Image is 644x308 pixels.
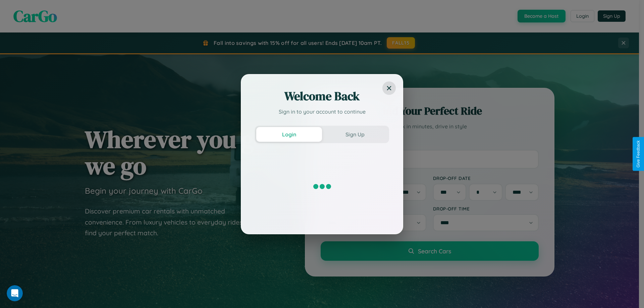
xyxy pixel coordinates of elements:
button: Sign Up [322,127,388,142]
button: Login [256,127,322,142]
div: Give Feedback [636,140,641,168]
p: Sign in to your account to continue [255,108,389,116]
iframe: Intercom live chat [7,285,23,301]
h2: Welcome Back [255,88,389,104]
